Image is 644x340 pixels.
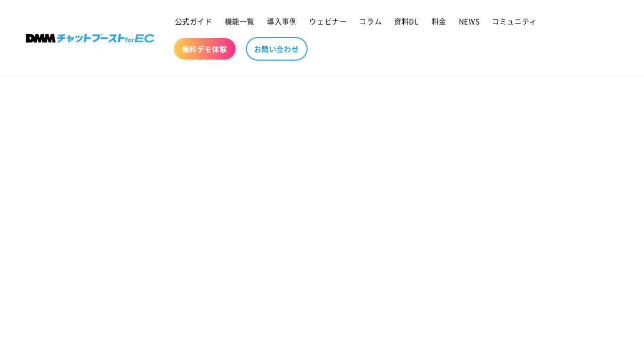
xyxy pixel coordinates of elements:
a: お問い合わせ [246,37,308,61]
span: ウェビナー [309,16,347,26]
a: 公式ガイド [169,10,219,32]
span: 機能一覧 [225,16,255,26]
img: 株式会社DMM Boost [26,34,154,43]
span: コラム [359,16,382,26]
span: 料金 [432,16,446,26]
span: お問い合わせ [254,44,299,53]
span: コミュニティ [492,16,537,26]
span: 資料DL [394,16,419,26]
span: 導入事例 [267,16,297,26]
a: コミュニティ [486,10,543,32]
span: NEWS [459,16,479,26]
a: 資料DL [388,10,425,32]
a: コラム [353,10,388,32]
a: ウェビナー [303,10,353,32]
a: 導入事例 [261,10,303,32]
a: NEWS [453,10,486,32]
span: 公式ガイド [175,16,212,26]
span: 無料デモ体験 [182,44,227,53]
a: 機能一覧 [219,10,261,32]
a: 無料デモ体験 [174,38,236,60]
a: 料金 [425,10,453,32]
